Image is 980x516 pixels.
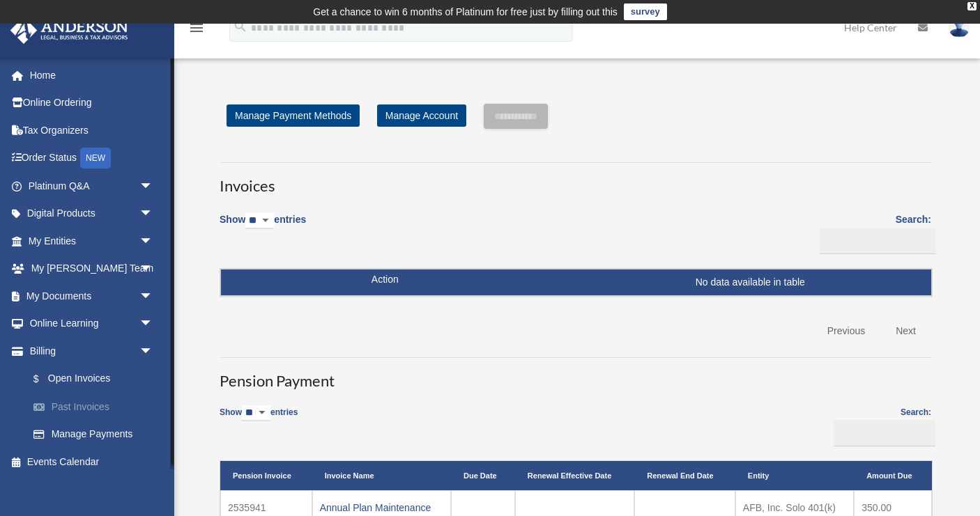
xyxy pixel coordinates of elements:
img: Anderson Advisors Platinum Portal [6,17,132,44]
input: Search: [820,228,936,255]
select: Showentries [242,405,270,421]
th: Pension Invoice: activate to sort column descending [220,461,312,490]
span: arrow_drop_down [139,227,167,256]
th: Due Date: activate to sort column ascending [451,461,515,490]
th: Entity: activate to sort column ascending [735,461,854,490]
a: Manage Account [377,104,466,127]
span: arrow_drop_down [139,282,167,311]
i: menu [188,19,205,36]
a: Manage Payments [20,421,174,448]
a: Tax Organizers [10,116,174,144]
a: Order StatusNEW [10,144,174,173]
label: Show entries [220,211,306,243]
span: arrow_drop_down [139,337,167,366]
div: close [967,2,977,10]
a: Online Learningarrow_drop_down [10,310,174,338]
label: Search: [815,211,931,254]
h3: Pension Payment [220,357,931,392]
input: Search: [834,420,935,446]
span: arrow_drop_down [139,255,167,283]
a: menu [188,24,205,36]
a: Next [885,317,926,345]
a: Previous [817,317,875,345]
th: Invoice Name: activate to sort column ascending [312,461,451,490]
a: Home [10,61,174,89]
span: $ [41,370,48,388]
a: Online Ordering [10,89,174,117]
span: arrow_drop_down [139,200,167,228]
img: User Pic [949,17,970,38]
td: No data available in table [221,269,931,296]
a: Manage Payment Methods [227,104,360,127]
select: Showentries [245,213,274,229]
a: Billingarrow_drop_down [10,337,174,365]
a: Digital Productsarrow_drop_down [10,200,174,228]
span: arrow_drop_down [139,310,167,338]
a: $Open Invoices [20,365,167,393]
a: Events Calendar [10,448,174,476]
a: survey [624,3,667,20]
a: Annual Plan Maintenance [320,502,431,513]
th: Renewal Effective Date: activate to sort column ascending [515,461,634,490]
a: My [PERSON_NAME] Teamarrow_drop_down [10,255,174,283]
i: search [233,19,248,34]
div: Get a chance to win 6 months of Platinum for free just by filling out this [313,3,618,20]
label: Show entries [220,405,298,435]
a: My Entitiesarrow_drop_down [10,227,174,255]
a: Platinum Q&Aarrow_drop_down [10,172,174,200]
span: arrow_drop_down [139,172,167,201]
a: Past Invoices [20,393,174,421]
a: My Documentsarrow_drop_down [10,282,174,310]
div: NEW [80,148,111,169]
th: Renewal End Date: activate to sort column ascending [634,461,735,490]
label: Search: [829,405,931,446]
h3: Invoices [220,162,931,197]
